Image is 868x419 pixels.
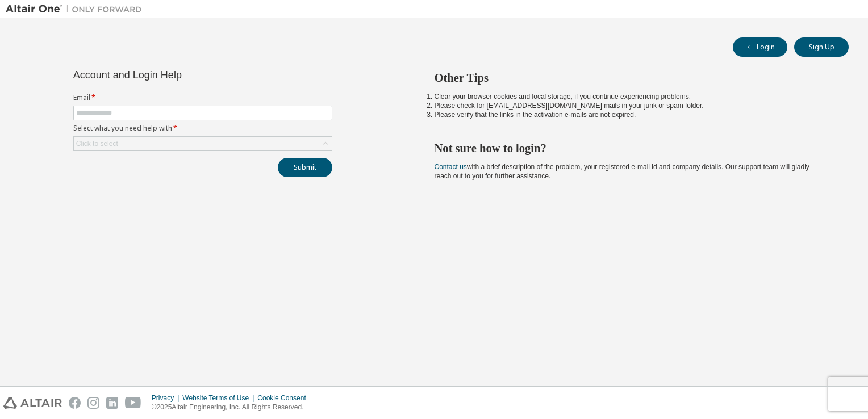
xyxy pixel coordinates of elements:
button: Login [733,37,787,57]
div: Privacy [152,393,182,403]
div: Click to select [76,139,118,148]
img: facebook.svg [69,397,81,409]
button: Sign Up [794,37,849,57]
img: linkedin.svg [106,397,118,409]
span: with a brief description of the problem, your registered e-mail id and company details. Our suppo... [435,163,809,180]
div: Click to select [74,137,332,150]
img: instagram.svg [87,397,99,409]
div: Website Terms of Use [182,393,257,403]
img: altair_logo.svg [3,397,62,409]
li: Please verify that the links in the activation e-mails are not expired. [435,110,829,119]
h2: Not sure how to login? [435,141,829,156]
div: Cookie Consent [257,393,312,403]
a: Contact us [435,163,467,171]
label: Select what you need help with [73,124,332,133]
button: Submit [278,158,332,177]
li: Clear your browser cookies and local storage, if you continue experiencing problems. [435,92,829,101]
img: Altair One [6,3,148,15]
p: © 2025 Altair Engineering, Inc. All Rights Reserved. [152,403,313,412]
div: Account and Login Help [73,70,281,79]
h2: Other Tips [435,70,829,85]
img: youtube.svg [125,397,141,409]
label: Email [73,93,332,102]
li: Please check for [EMAIL_ADDRESS][DOMAIN_NAME] mails in your junk or spam folder. [435,101,829,110]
